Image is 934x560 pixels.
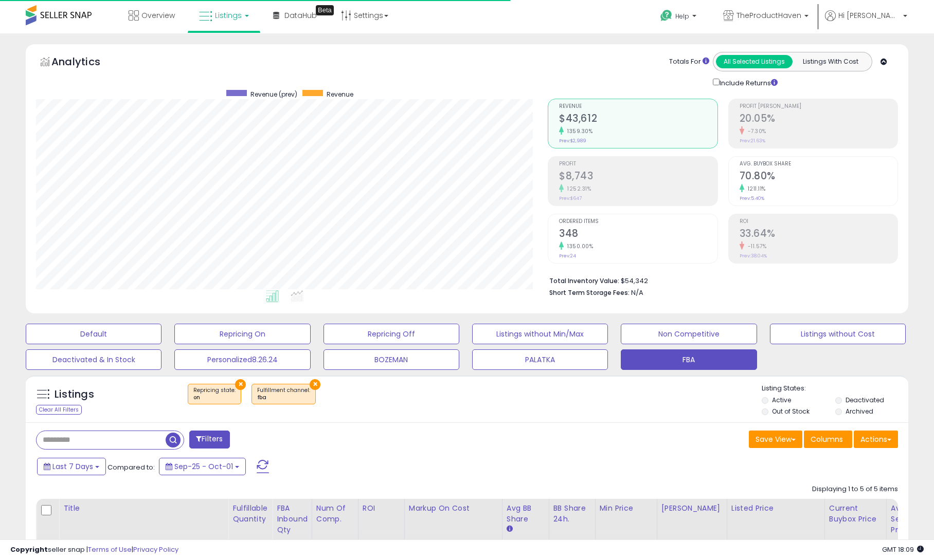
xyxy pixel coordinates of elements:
small: Avg BB Share. [507,525,513,534]
a: Help [652,2,707,33]
button: Repricing On [174,324,310,344]
div: fba [257,394,310,401]
small: Prev: $2,989 [559,138,586,144]
span: Overview [141,10,175,21]
span: Columns [811,434,843,444]
button: Repricing Off [324,324,459,344]
small: Prev: 24 [559,253,576,259]
span: ROI [740,219,897,225]
label: Active [772,396,791,404]
div: [PERSON_NAME] [661,503,723,514]
button: × [235,379,246,390]
small: 1211.11% [744,185,766,193]
button: Listings without Min/Max [472,324,608,344]
button: Columns [804,431,852,448]
h2: $8,743 [559,170,717,184]
div: Displaying 1 to 5 of 5 items [812,484,898,494]
span: Fulfillment channel : [257,386,310,402]
h5: Listings [55,387,94,402]
div: Listed Price [731,503,820,514]
button: Save View [749,431,802,448]
li: $54,342 [549,274,890,286]
div: Title [63,503,224,514]
small: Prev: 21.63% [740,138,765,144]
p: Listing States: [762,384,908,394]
span: DataHub [284,10,317,21]
label: Deactivated [846,396,884,404]
a: Hi [PERSON_NAME] [825,10,907,33]
div: Markup on Cost [409,503,498,514]
span: Revenue (prev) [250,90,297,99]
h5: Analytics [51,54,120,71]
span: Revenue [559,104,717,109]
small: 1350.00% [564,242,593,250]
span: Last 7 Days [52,461,93,472]
span: TheProductHaven [737,10,801,21]
button: PALATKA [472,349,608,370]
th: The percentage added to the cost of goods (COGS) that forms the calculator for Min & Max prices. [404,499,502,550]
button: Last 7 Days [37,458,106,475]
button: Deactivated & In Stock [26,349,161,370]
div: Include Returns [705,77,790,88]
div: Clear All Filters [36,405,82,415]
a: Terms of Use [88,545,132,554]
div: Min Price [600,503,653,514]
button: FBA [621,349,757,370]
button: Personalized8.26.24 [174,349,310,370]
button: Listings With Cost [792,55,869,68]
div: seller snap | | [10,545,178,555]
div: BB Share 24h. [553,503,591,525]
h2: 70.80% [740,170,897,184]
button: Listings without Cost [770,324,906,344]
small: Prev: 38.04% [740,253,767,259]
small: 1252.31% [564,185,591,193]
span: Hi [PERSON_NAME] [838,10,900,21]
small: Prev: $647 [559,195,582,201]
a: Privacy Policy [133,545,178,554]
button: Filters [189,431,229,449]
span: Profit [PERSON_NAME] [740,104,897,109]
i: Get Help [660,9,673,22]
b: Short Term Storage Fees: [549,288,630,297]
div: on [193,394,236,401]
span: Sep-25 - Oct-01 [174,461,233,472]
div: FBA inbound Qty [277,503,308,535]
button: BOZEMAN [324,349,459,370]
label: Out of Stock [772,407,810,416]
h2: 348 [559,228,717,241]
b: Total Inventory Value: [549,276,619,285]
div: Totals For [669,57,709,67]
span: Avg. Buybox Share [740,161,897,167]
strong: Copyright [10,545,48,554]
button: Non Competitive [621,324,757,344]
div: Avg Selling Price [891,503,928,535]
h2: 33.64% [740,228,897,241]
button: Sep-25 - Oct-01 [159,458,246,475]
span: Listings [215,10,242,21]
small: -11.57% [744,242,767,250]
span: N/A [631,288,643,297]
div: ROI [363,503,400,514]
div: Avg BB Share [507,503,545,525]
span: Revenue [327,90,353,99]
div: Fulfillable Quantity [232,503,268,525]
div: Tooltip anchor [316,5,334,15]
small: Prev: 5.40% [740,195,764,201]
div: Current Buybox Price [829,503,882,525]
span: Help [675,12,689,21]
span: Profit [559,161,717,167]
button: Actions [854,431,898,448]
small: -7.30% [744,127,766,135]
button: Default [26,324,161,344]
button: × [310,379,320,390]
span: Compared to: [107,462,155,472]
h2: $43,612 [559,113,717,126]
label: Archived [846,407,873,416]
span: 2025-10-9 18:09 GMT [882,545,924,554]
button: All Selected Listings [716,55,793,68]
div: Num of Comp. [316,503,354,525]
small: 1359.30% [564,127,592,135]
span: Repricing state : [193,386,236,402]
span: Ordered Items [559,219,717,225]
h2: 20.05% [740,113,897,126]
